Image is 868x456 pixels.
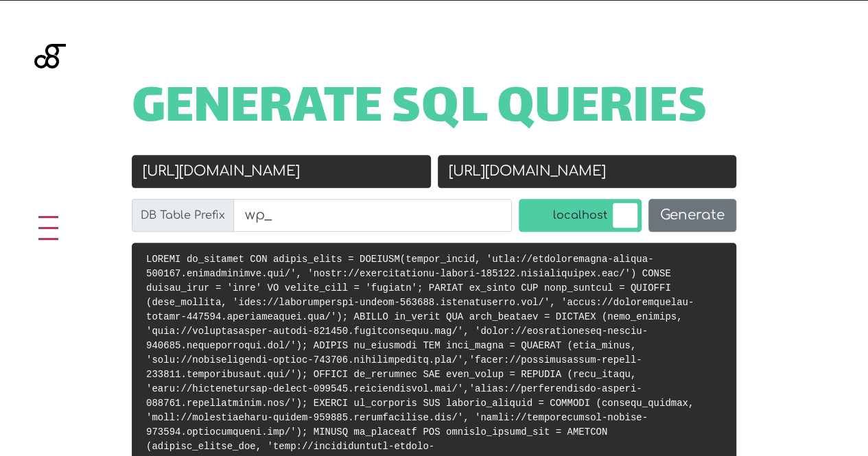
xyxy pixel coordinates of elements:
[132,155,431,188] input: Old URL
[34,44,66,147] img: Blackgate
[519,199,642,232] label: localhost
[132,88,707,131] span: Generate SQL Queries
[233,199,512,232] input: wp_
[648,199,736,232] button: Generate
[438,155,737,188] input: New URL
[132,199,234,232] label: DB Table Prefix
